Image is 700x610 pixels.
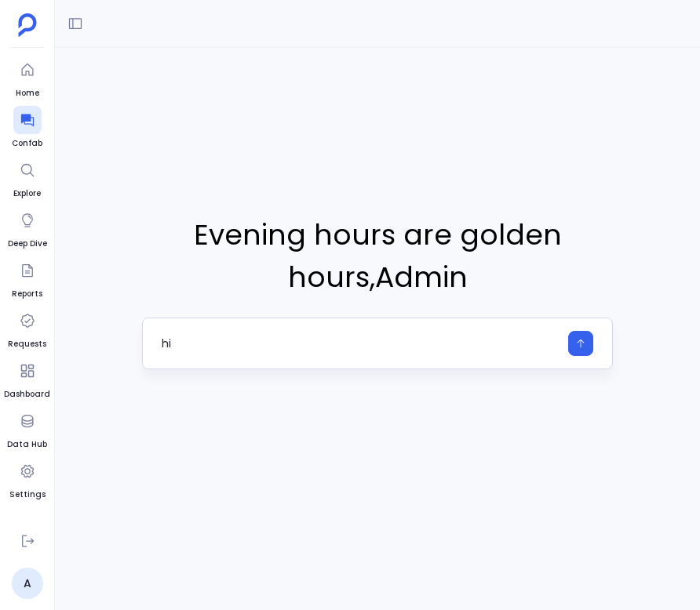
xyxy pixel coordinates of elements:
span: Confab [12,137,42,150]
a: Settings [9,457,46,501]
span: Settings [9,488,46,501]
a: Confab [12,106,42,150]
a: A [12,568,43,599]
textarea: hi [162,336,559,351]
a: Dashboard [4,357,50,401]
a: Requests [8,307,46,350]
span: Deep Dive [8,238,47,250]
a: Deep Dive [8,206,47,250]
a: Reports [12,256,42,300]
span: Reports [12,288,42,300]
span: Evening hours are golden hours , Admin [142,214,613,299]
a: Explore [13,156,42,200]
a: Data Hub [7,407,47,451]
span: Requests [8,338,46,350]
span: Home [13,87,42,100]
span: Explore [13,187,42,200]
span: Dashboard [4,388,50,401]
a: Home [13,56,42,100]
span: Data Hub [7,438,47,451]
img: petavue logo [18,13,37,37]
